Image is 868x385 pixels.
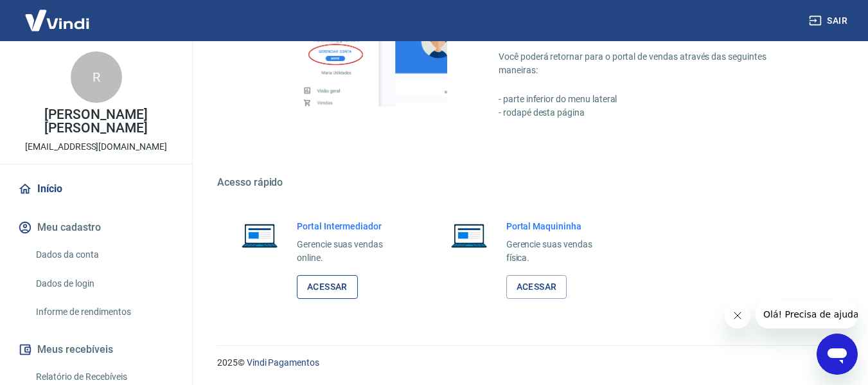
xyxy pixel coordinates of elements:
iframe: Fechar mensagem [725,303,750,328]
p: Gerencie suas vendas online. [297,238,403,265]
img: Vindi [15,1,99,40]
a: Início [15,175,177,203]
h5: Acesso rápido [217,176,837,189]
p: 2025 © [217,356,837,370]
button: Meu cadastro [15,213,177,242]
h6: Portal Intermediador [297,220,403,233]
p: - parte inferior do menu lateral [499,93,806,106]
h6: Portal Maquininha [506,220,613,233]
a: Acessar [297,275,358,299]
a: Dados de login [31,271,177,297]
span: Olá! Precisa de ajuda? [8,9,108,19]
iframe: Botão para abrir a janela de mensagens [817,334,858,375]
p: [PERSON_NAME] [PERSON_NAME] [10,108,182,135]
p: Gerencie suas vendas física. [506,238,613,265]
p: [EMAIL_ADDRESS][DOMAIN_NAME] [25,140,167,154]
div: R [71,51,122,103]
a: Dados da conta [31,242,177,268]
p: Você poderá retornar para o portal de vendas através das seguintes maneiras: [499,50,806,77]
a: Vindi Pagamentos [247,357,319,368]
p: - rodapé desta página [499,106,806,120]
button: Meus recebíveis [15,336,177,364]
button: Sair [806,9,853,33]
iframe: Mensagem da empresa [756,300,858,328]
a: Acessar [506,275,567,299]
img: Imagem de um notebook aberto [442,220,496,251]
a: Informe de rendimentos [31,299,177,325]
img: Imagem de um notebook aberto [233,220,287,251]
